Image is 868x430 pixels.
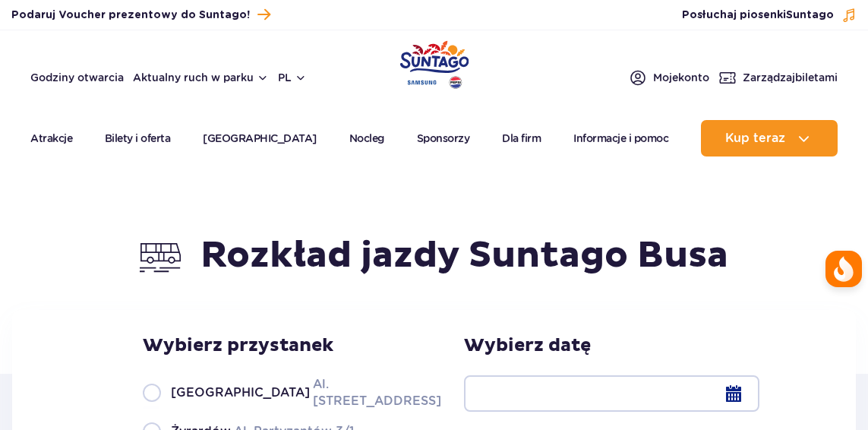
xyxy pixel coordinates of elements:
span: Suntago [786,10,834,21]
a: Zarządzajbiletami [718,68,838,87]
button: Kup teraz [701,120,838,157]
span: [GEOGRAPHIC_DATA] [171,384,310,401]
span: Kup teraz [725,131,785,145]
button: Aktualny ruch w parku [133,71,269,84]
a: Sponsorzy [417,120,470,157]
button: pl [278,70,307,85]
span: Zarządzaj biletami [743,70,838,85]
button: Posłuchaj piosenkiSuntago [682,8,857,23]
a: Dla firm [502,120,541,157]
span: Podaruj Voucher prezentowy do Suntago! [11,8,250,23]
a: Informacje i pomoc [573,120,668,157]
h3: Wybierz przystanek [143,334,424,357]
a: Park of Poland [399,38,469,87]
h3: Wybierz datę [464,334,759,357]
span: Posłuchaj piosenki [682,8,834,23]
a: Mojekonto [629,68,709,87]
a: Atrakcje [30,120,72,157]
a: Godziny otwarcia [30,70,124,85]
span: Moje konto [653,70,709,85]
a: Podaruj Voucher prezentowy do Suntago! [11,5,270,25]
a: Bilety i oferta [105,120,171,157]
a: [GEOGRAPHIC_DATA] [203,120,317,157]
a: Nocleg [349,120,384,157]
label: Al. [STREET_ADDRESS] [143,375,424,409]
